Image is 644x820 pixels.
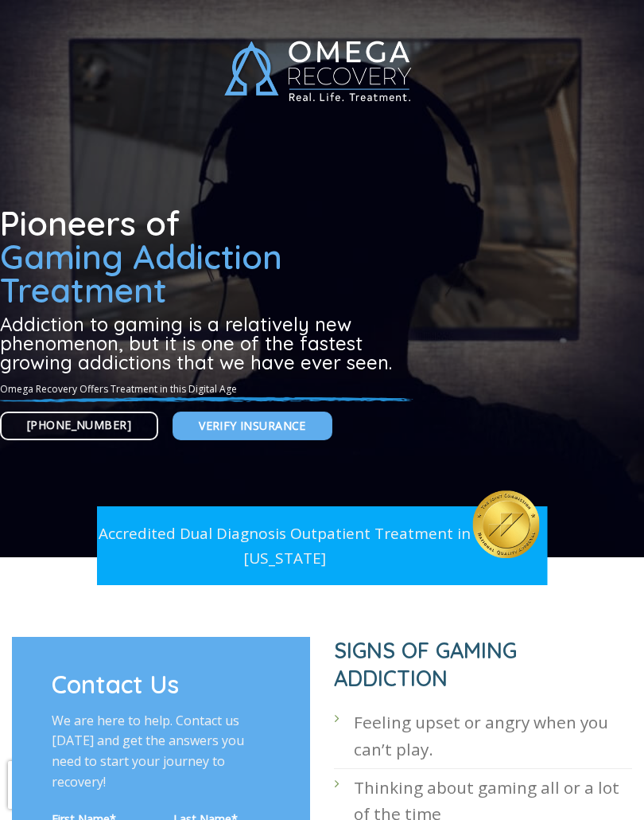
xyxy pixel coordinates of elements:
[173,412,332,440] a: Verify Insurance
[97,521,473,570] p: Accredited Dual Diagnosis Outpatient Treatment in [US_STATE]
[52,711,270,792] p: We are here to help. Contact us [DATE] and get the answers you need to start your journey to reco...
[199,417,306,435] span: Verify Insurance
[334,704,632,769] li: Feeling upset or angry when you can’t play.
[334,637,632,693] h1: SIGNS OF GAMING ADDICTION
[27,416,131,435] span: [PHONE_NUMBER]
[52,669,179,700] span: Contact Us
